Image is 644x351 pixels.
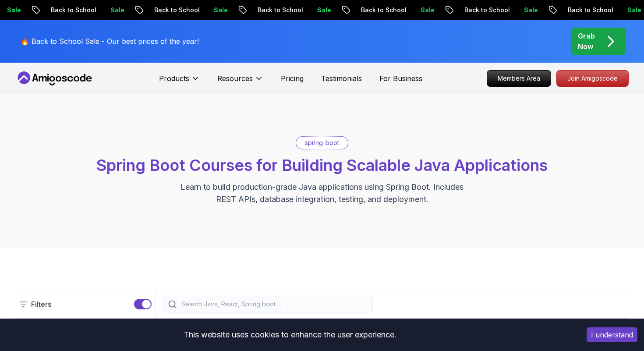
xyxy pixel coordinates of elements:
button: Resources [217,73,263,91]
div: This website uses cookies to enhance the user experience. [7,325,573,344]
p: Back to School [354,6,413,14]
p: Resources [217,73,253,84]
p: Sale [517,6,545,14]
p: Join Amigoscode [557,71,628,86]
a: For Business [379,73,422,84]
span: Spring Boot Courses for Building Scalable Java Applications [96,156,548,175]
a: Members Area [487,70,551,87]
a: Testimonials [321,73,362,84]
p: Sale [310,6,338,14]
p: Filters [31,299,51,309]
button: Products [159,73,200,91]
a: Join Amigoscode [556,70,629,87]
p: Sale [103,6,131,14]
button: Accept cookies [587,327,637,342]
p: Learn to build production-grade Java applications using Spring Boot. Includes REST APIs, database... [175,181,469,206]
p: Sale [413,6,441,14]
a: Pricing [281,73,304,84]
p: Back to School [250,6,310,14]
p: Back to School [43,6,103,14]
p: Back to School [457,6,517,14]
p: spring-boot [305,138,339,147]
p: Sale [206,6,234,14]
p: Members Area [487,71,551,86]
p: Products [159,73,189,84]
p: Grab Now [578,31,595,52]
p: Back to School [147,6,206,14]
input: Search Java, React, Spring boot ... [180,300,367,308]
p: Back to School [560,6,620,14]
p: 🔥 Back to School Sale - Our best prices of the year! [21,36,199,46]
